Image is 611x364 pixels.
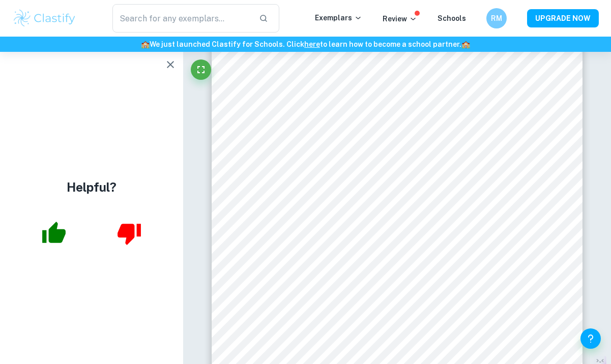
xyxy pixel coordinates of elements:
[383,13,417,24] p: Review
[438,14,466,22] a: Schools
[315,12,362,23] p: Exemplars
[191,59,211,80] button: Fullscreen
[527,9,599,27] button: UPGRADE NOW
[2,39,609,50] h6: We just launched Clastify for Schools. Click to learn how to become a school partner.
[580,328,601,349] button: Help and Feedback
[112,4,251,33] input: Search for any exemplars...
[491,13,503,24] h6: RM
[67,178,117,196] h4: Helpful?
[141,40,150,48] span: 🏫
[12,8,77,28] img: Clastify logo
[304,40,320,48] a: here
[461,40,470,48] span: 🏫
[486,8,507,28] button: RM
